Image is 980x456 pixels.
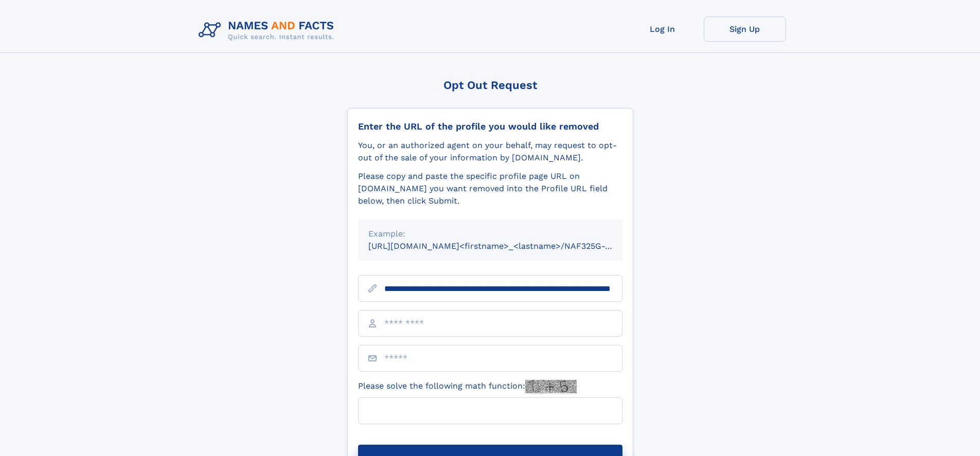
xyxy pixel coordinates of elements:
[621,16,704,42] a: Log In
[358,170,622,207] div: Please copy and paste the specific profile page URL on [DOMAIN_NAME] you want removed into the Pr...
[704,16,786,42] a: Sign Up
[368,228,612,240] div: Example:
[347,79,633,92] div: Opt Out Request
[358,139,622,164] div: You, or an authorized agent on your behalf, may request to opt-out of the sale of your informatio...
[194,16,343,44] img: Logo Names and Facts
[368,241,642,251] small: [URL][DOMAIN_NAME]<firstname>_<lastname>/NAF325G-xxxxxxxx
[358,380,577,393] label: Please solve the following math function:
[358,121,622,132] div: Enter the URL of the profile you would like removed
